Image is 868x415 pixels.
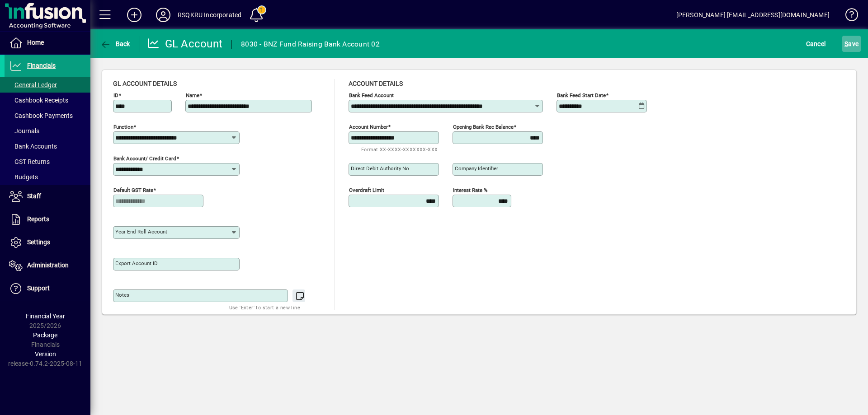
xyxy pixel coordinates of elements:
[9,173,38,181] span: Budgets
[351,165,409,172] mat-label: Direct debit authority no
[9,158,50,165] span: GST Returns
[453,187,487,193] mat-label: Interest rate %
[455,165,498,172] mat-label: Company identifier
[98,36,132,52] button: Back
[806,37,826,51] span: Cancel
[9,112,73,119] span: Cashbook Payments
[5,123,90,139] a: Journals
[33,331,57,339] span: Package
[178,8,241,22] div: RSQKRU Incorporated
[804,36,828,52] button: Cancel
[453,124,514,130] mat-label: Opening bank rec balance
[5,139,90,154] a: Bank Accounts
[5,185,90,208] a: Staff
[35,350,56,358] span: Version
[241,37,380,51] div: 8030 - BNZ Fund Raising Bank Account 02
[9,127,39,135] span: Journals
[839,2,857,31] a: Knowledge Base
[27,238,50,246] span: Settings
[27,284,50,292] span: Support
[186,92,199,98] mat-label: Name
[844,40,848,47] span: S
[5,277,90,300] a: Support
[5,208,90,231] a: Reports
[349,80,403,87] span: Account details
[115,292,129,298] mat-label: Notes
[5,93,90,108] a: Cashbook Receipts
[27,62,56,69] span: Financials
[5,154,90,169] a: GST Returns
[113,80,177,87] span: GL account details
[120,7,149,23] button: Add
[27,39,44,46] span: Home
[5,169,90,185] a: Budgets
[147,37,223,51] div: GL Account
[5,231,90,254] a: Settings
[26,312,65,320] span: Financial Year
[115,260,158,266] mat-label: Export account ID
[27,215,49,223] span: Reports
[115,228,167,235] mat-label: Year end roll account
[113,92,118,98] mat-label: ID
[149,7,178,23] button: Profile
[90,36,140,52] app-page-header-button: Back
[5,108,90,123] a: Cashbook Payments
[5,254,90,277] a: Administration
[27,261,69,269] span: Administration
[5,32,90,54] a: Home
[557,92,606,98] mat-label: Bank Feed Start Date
[361,144,438,154] mat-hint: Format XX-XXXX-XXXXXXX-XXX
[842,36,861,52] button: Save
[9,81,57,89] span: General Ledger
[113,124,133,130] mat-label: Function
[844,37,859,51] span: ave
[9,143,57,150] span: Bank Accounts
[27,192,41,200] span: Staff
[100,40,130,47] span: Back
[676,8,830,22] div: [PERSON_NAME] [EMAIL_ADDRESS][DOMAIN_NAME]
[349,124,388,130] mat-label: Account number
[229,302,300,312] mat-hint: Use 'Enter' to start a new line
[113,155,176,162] mat-label: Bank Account/ Credit card
[113,187,153,193] mat-label: Default GST rate
[349,92,394,98] mat-label: Bank Feed Account
[9,97,68,104] span: Cashbook Receipts
[349,187,384,193] mat-label: Overdraft limit
[5,77,90,93] a: General Ledger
